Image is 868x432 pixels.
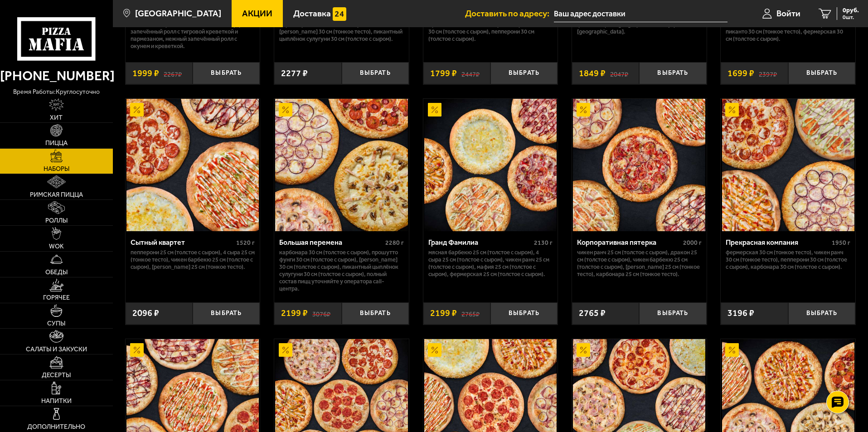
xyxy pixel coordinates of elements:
s: 3076 ₽ [312,309,330,318]
span: Обеды [45,269,68,276]
img: Акционный [279,343,292,357]
span: Супы [47,320,65,327]
p: Фермерская 30 см (тонкое тесто), Чикен Ранч 30 см (тонкое тесто), Пепперони 30 см (толстое с сыро... [726,249,850,271]
button: Выбрать [788,62,855,84]
button: Выбрать [342,62,409,84]
input: Ваш адрес доставки [554,5,727,22]
span: Войти [776,9,800,18]
img: Корпоративная пятерка [573,99,705,231]
span: 2765 ₽ [579,309,606,318]
span: Римская пицца [30,192,83,198]
span: 1999 ₽ [132,69,159,78]
span: 1520 г [236,239,255,247]
div: Гранд Фамилиа [428,238,532,247]
span: 1849 ₽ [579,69,606,78]
span: Доставка [293,9,331,18]
span: 3196 ₽ [727,309,754,318]
a: АкционныйСытный квартет [126,99,260,231]
div: Прекрасная компания [726,238,829,247]
img: Акционный [725,103,739,116]
p: Мясная Барбекю 25 см (толстое с сыром), 4 сыра 25 см (толстое с сыром), Чикен Ранч 25 см (толстое... [428,249,553,278]
button: Выбрать [342,302,409,325]
img: Акционный [279,103,292,116]
button: Выбрать [639,62,706,84]
img: Акционный [428,343,441,357]
p: Аль-Шам 30 см (тонкое тесто), Пепперони Пиканто 30 см (тонкое тесто), Фермерская 30 см (толстое с... [726,21,850,43]
span: Салаты и закуски [26,346,87,353]
span: 0 руб. [843,7,859,14]
div: Большая перемена [279,238,383,247]
button: Выбрать [639,302,706,325]
img: Прекрасная компания [722,99,854,231]
button: Выбрать [193,62,260,84]
a: АкционныйБольшая перемена [274,99,409,231]
span: 1699 ₽ [727,69,754,78]
span: 2199 ₽ [430,309,457,318]
s: 2267 ₽ [164,69,182,78]
span: 1799 ₽ [430,69,457,78]
span: 2199 ₽ [281,309,308,318]
span: WOK [49,243,64,250]
span: 2000 г [683,239,702,247]
img: 15daf4d41897b9f0e9f617042186c801.svg [333,7,346,21]
div: Корпоративная пятерка [577,238,681,247]
img: Акционный [130,343,144,357]
a: АкционныйПрекрасная компания [721,99,855,231]
s: 2447 ₽ [461,69,480,78]
p: Чикен Ранч 25 см (толстое с сыром), Дракон 25 см (толстое с сыром), Чикен Барбекю 25 см (толстое ... [577,249,702,278]
span: Горячее [43,295,70,301]
button: Выбрать [490,62,558,84]
span: Роллы [45,218,68,224]
span: Десерты [42,372,71,379]
button: Выбрать [788,302,855,325]
span: Хит [50,115,63,121]
p: Дракон 30 см (толстое с сыром), Деревенская 30 см (толстое с сыром), Пепперони 30 см (толстое с с... [428,21,553,43]
p: Карбонара 30 см (толстое с сыром), [PERSON_NAME] 30 см (тонкое тесто), Пикантный цыплёнок сулугун... [279,21,404,43]
button: Выбрать [490,302,558,325]
span: Акции [242,9,272,18]
span: [GEOGRAPHIC_DATA] [135,9,221,18]
span: 0 шт. [843,15,859,20]
p: Запеченный [PERSON_NAME] с лососем и угрём, Запечённый ролл с тигровой креветкой и пармезаном, Не... [131,21,255,50]
span: 2096 ₽ [132,309,159,318]
a: АкционныйГранд Фамилиа [423,99,558,231]
p: Пепперони 25 см (толстое с сыром), 4 сыра 25 см (тонкое тесто), Чикен Барбекю 25 см (толстое с сы... [131,249,255,271]
s: 2397 ₽ [759,69,777,78]
img: Сытный квартет [126,99,259,231]
span: 2280 г [385,239,404,247]
p: Филадельфия, [GEOGRAPHIC_DATA] в угре, Эби [GEOGRAPHIC_DATA]. [577,21,702,35]
span: Напитки [41,398,72,404]
button: Выбрать [193,302,260,325]
a: АкционныйКорпоративная пятерка [572,99,707,231]
img: Акционный [130,103,144,116]
span: 1950 г [832,239,850,247]
span: Наборы [44,166,69,172]
img: Акционный [428,103,441,116]
img: Гранд Фамилиа [424,99,557,231]
div: Сытный квартет [131,238,234,247]
span: Дополнительно [27,424,85,430]
img: Большая перемена [275,99,407,231]
span: 2130 г [534,239,553,247]
p: Карбонара 30 см (толстое с сыром), Прошутто Фунги 30 см (толстое с сыром), [PERSON_NAME] 30 см (т... [279,249,404,292]
img: Акционный [577,343,590,357]
s: 2047 ₽ [610,69,628,78]
img: Акционный [725,343,739,357]
span: 2277 ₽ [281,69,308,78]
img: Акционный [577,103,590,116]
s: 2765 ₽ [461,309,480,318]
span: Пицца [45,140,68,146]
span: Доставить по адресу: [465,9,554,18]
